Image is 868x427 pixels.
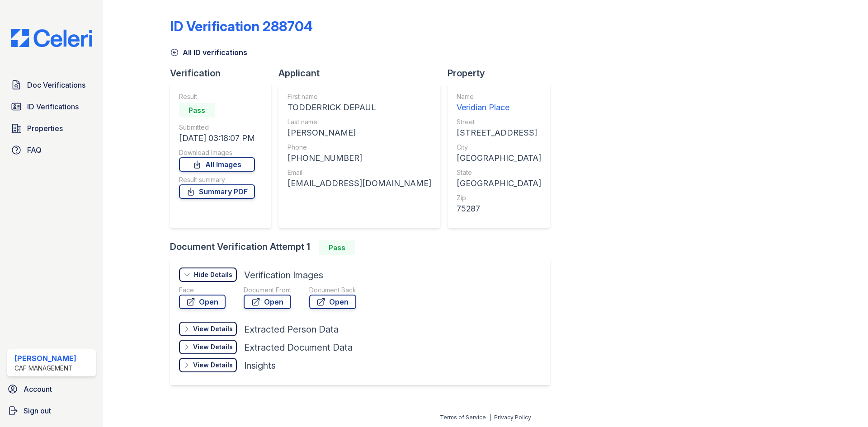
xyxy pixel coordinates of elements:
a: ID Verifications [7,98,96,116]
span: ID Verifications [27,101,79,112]
div: Veridian Place [457,101,541,114]
div: Download Images [179,148,255,157]
div: View Details [193,361,233,370]
div: CAF Management [14,364,76,373]
div: Document Back [309,286,356,295]
div: [PHONE_NUMBER] [288,152,431,164]
div: TODDERRICK DEPAUL [288,101,431,114]
div: [PERSON_NAME] [14,353,76,364]
a: All Images [179,157,255,172]
div: Result summary [179,175,255,184]
span: Sign out [24,405,51,416]
div: Submitted [179,123,255,132]
div: [GEOGRAPHIC_DATA] [457,152,541,164]
span: FAQ [27,145,42,155]
div: Pass [319,240,355,255]
span: Account [24,384,52,394]
a: Open [179,295,226,309]
a: Privacy Policy [494,414,531,421]
div: Applicant [278,67,448,80]
div: | [489,414,491,421]
div: Property [448,67,557,80]
a: Properties [7,119,96,137]
div: Document Verification Attempt 1 [170,240,557,255]
div: ID Verification 288704 [170,18,313,34]
div: Face [179,286,226,295]
div: Extracted Document Data [244,341,353,354]
iframe: chat widget [830,391,859,418]
div: Result [179,92,255,101]
a: Name Veridian Place [457,92,541,114]
div: 75287 [457,202,541,215]
a: Doc Verifications [7,76,96,94]
a: Summary PDF [179,184,255,199]
div: Verification [170,67,278,80]
div: Phone [288,143,431,152]
a: Account [4,380,99,398]
div: [PERSON_NAME] [288,127,431,139]
a: FAQ [7,141,96,159]
div: [DATE] 03:18:07 PM [179,132,255,145]
div: Email [288,168,431,177]
img: CE_Logo_Blue-a8612792a0a2168367f1c8372b55b34899dd931a85d93a1a3d3e32e68fde9ad4.png [4,29,99,47]
div: View Details [193,324,233,333]
span: Properties [27,123,63,134]
div: State [457,168,541,177]
div: View Details [193,343,233,352]
div: City [457,143,541,152]
div: Insights [244,359,276,372]
div: Hide Details [194,270,232,279]
div: [GEOGRAPHIC_DATA] [457,177,541,190]
div: Extracted Person Data [244,323,339,336]
div: Name [457,92,541,101]
div: Street [457,117,541,127]
a: Sign out [4,402,99,420]
div: Zip [457,193,541,202]
a: Open [309,295,356,309]
a: Open [244,295,291,309]
a: Terms of Service [440,414,486,421]
div: Verification Images [244,269,323,282]
div: Last name [288,117,431,127]
a: All ID verifications [170,47,247,58]
div: First name [288,92,431,101]
div: [EMAIL_ADDRESS][DOMAIN_NAME] [288,177,431,190]
div: Document Front [244,286,291,295]
span: Doc Verifications [27,80,85,90]
div: Pass [179,103,215,117]
div: [STREET_ADDRESS] [457,127,541,139]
